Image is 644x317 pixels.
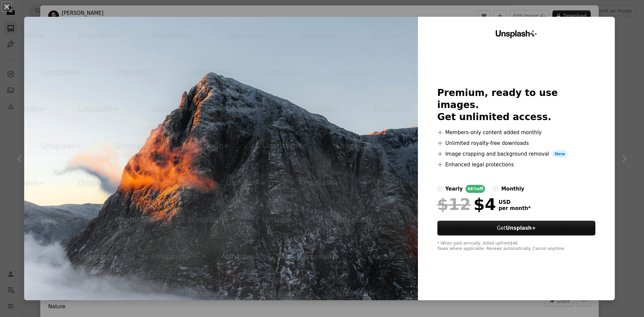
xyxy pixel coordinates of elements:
[437,196,471,213] span: $12
[445,185,463,193] div: yearly
[437,87,596,123] h2: Premium, ready to use images. Get unlimited access.
[437,196,496,213] div: $4
[493,186,498,192] input: monthly
[437,186,443,192] input: yearly66%off
[501,185,524,193] div: monthly
[437,139,596,147] li: Unlimited royalty-free downloads
[437,161,596,169] li: Enhanced legal protections
[437,241,596,252] div: * When paid annually, billed upfront $48 Taxes where applicable. Renews automatically. Cancel any...
[437,128,596,137] li: Members-only content added monthly
[552,150,568,158] span: New
[506,225,536,231] strong: Unsplash+
[437,150,596,158] li: Image cropping and background removal
[499,199,531,205] span: USD
[499,205,531,211] span: per month *
[437,221,596,235] button: GetUnsplash+
[466,185,485,193] div: 66% off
